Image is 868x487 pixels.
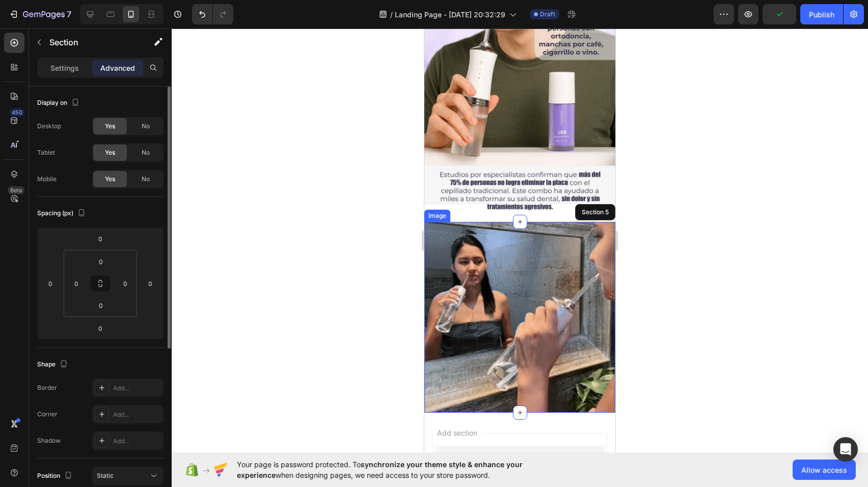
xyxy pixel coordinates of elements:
div: Spacing (px) [37,207,88,220]
input: 0 [143,276,158,291]
div: Add... [113,410,161,419]
span: Static [97,472,114,479]
div: Display on [37,96,82,110]
span: Yes [105,148,115,157]
div: Undo/Redo [192,4,233,24]
span: No [142,122,150,131]
span: synchronize your theme style & enhance your experience [237,460,523,479]
div: Mobile [37,175,57,184]
div: Add... [113,437,161,446]
input: 0 [43,276,58,291]
button: 7 [4,4,76,24]
span: Landing Page - [DATE] 20:32:29 [395,9,505,20]
div: 450 [10,108,24,117]
button: Allow access [793,460,856,480]
input: 0px [118,276,133,291]
p: Advanced [100,63,135,73]
iframe: Design area [424,28,615,452]
input: 0px [91,298,111,313]
input: 0px [91,254,111,269]
input: 0 [90,231,111,246]
button: Publish [800,4,843,24]
span: No [142,148,150,157]
button: Static [92,467,164,485]
div: Add... [113,384,161,393]
span: No [142,175,150,184]
span: Yes [105,175,115,184]
div: Beta [8,186,24,194]
span: / [390,9,393,20]
div: Tablet [37,148,55,157]
div: Shape [37,358,70,371]
div: Choose templates [65,421,126,432]
span: Your page is password protected. To when designing pages, we need access to your store password. [237,459,562,480]
div: Publish [809,9,834,20]
div: Shadow [37,436,61,445]
div: Corner [37,410,58,419]
input: 0px [69,276,84,291]
input: 0 [90,321,111,336]
span: Yes [105,122,115,131]
div: Open Intercom Messenger [833,437,858,462]
div: Position [37,469,74,483]
span: Draft [540,10,555,19]
span: Allow access [801,465,847,475]
p: Settings [50,63,79,73]
p: 7 [67,8,71,20]
p: Section [49,36,133,48]
div: Desktop [37,122,61,131]
div: Border [37,383,57,392]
